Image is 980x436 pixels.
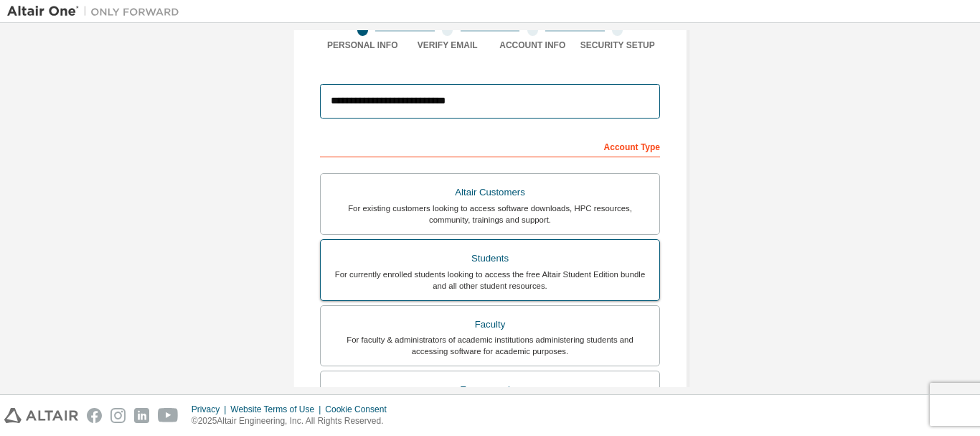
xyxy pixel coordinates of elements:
img: Altair One [7,4,187,19]
div: Cookie Consent [325,404,395,415]
div: Personal Info [320,40,405,51]
div: Privacy [192,404,230,415]
div: Account Info [490,40,575,51]
img: linkedin.svg [134,408,149,423]
div: Verify Email [405,40,491,51]
div: For existing customers looking to access software downloads, HPC resources, community, trainings ... [329,203,651,226]
div: Website Terms of Use [230,404,325,415]
div: Everyone else [329,380,651,400]
div: For currently enrolled students looking to access the free Altair Student Edition bundle and all ... [329,269,651,292]
img: instagram.svg [110,408,126,423]
div: Account Type [320,134,660,157]
div: Students [329,249,651,269]
div: Altair Customers [329,182,651,203]
p: © 2025 Altair Engineering, Inc. All Rights Reserved. [192,415,395,427]
div: Faculty [329,315,651,335]
img: youtube.svg [158,408,179,423]
div: Security Setup [575,40,661,51]
div: For faculty & administrators of academic institutions administering students and accessing softwa... [329,334,651,357]
img: altair_logo.svg [4,408,78,423]
img: facebook.svg [87,408,102,423]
